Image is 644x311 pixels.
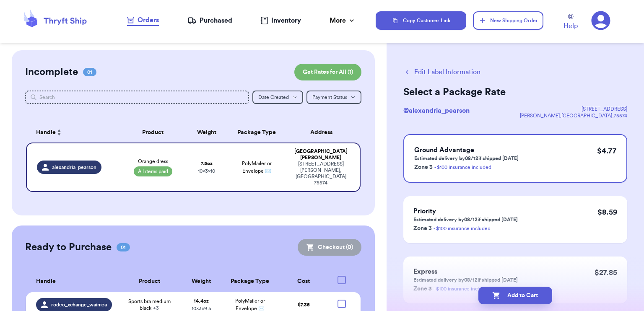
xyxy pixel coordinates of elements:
a: Purchased [187,16,232,26]
button: New Shipping Order [473,11,543,30]
input: Search [25,91,249,104]
span: Orange dress [138,158,168,165]
p: Estimated delivery by 08/12 if shipped [DATE] [413,216,518,223]
p: $ 27.85 [595,267,617,278]
h2: Select a Package Rate [403,86,627,99]
strong: 14.4 oz [194,298,209,303]
span: Date Created [258,95,289,100]
button: Get Rates for All (1) [294,64,361,80]
span: alexandria_pearson [52,164,96,171]
span: Zone 3 [413,225,432,231]
span: 10 x 3 x 10 [198,168,215,174]
strong: 7.5 oz [201,161,213,166]
div: [GEOGRAPHIC_DATA] [PERSON_NAME] [292,148,350,161]
div: More [330,16,356,26]
button: Payment Status [306,91,361,104]
th: Package Type [221,271,280,292]
span: PolyMailer or Envelope ✉️ [235,298,265,311]
span: Ground Advantage [414,147,474,153]
h2: Incomplete [25,65,78,79]
th: Package Type [227,122,287,143]
span: Payment Status [312,95,347,100]
a: - $100 insurance included [434,165,491,170]
a: Help [563,14,578,31]
button: Copy Customer Link [376,11,466,30]
span: Handle [36,128,56,137]
th: Product [117,271,182,292]
a: Orders [127,15,159,26]
div: Orders [127,15,159,25]
th: Weight [182,271,221,292]
th: Product [119,122,187,143]
button: Sort ascending [56,127,62,137]
span: Help [563,21,578,31]
a: Inventory [260,16,301,26]
th: Weight [187,122,227,143]
p: $ 8.59 [597,206,617,218]
h2: Ready to Purchase [25,241,112,254]
span: All items paid [134,166,172,176]
button: Edit Label Information [403,67,480,77]
span: 10 x 3 x 9.5 [192,306,211,311]
div: [PERSON_NAME] , [GEOGRAPHIC_DATA] , 75574 [520,112,627,119]
button: Checkout (0) [298,239,361,256]
span: Priority [413,208,436,215]
span: + 3 [153,306,159,311]
button: Date Created [252,91,303,104]
span: Express [413,268,437,275]
span: 01 [83,68,96,76]
span: Handle [36,277,56,286]
a: - $100 insurance included [434,226,491,231]
p: $ 4.77 [597,145,616,157]
button: Add to Cart [478,287,552,304]
th: Address [287,122,361,143]
div: [STREET_ADDRESS] [520,106,627,112]
div: [STREET_ADDRESS] [PERSON_NAME] , [GEOGRAPHIC_DATA] 75574 [292,161,350,186]
p: Estimated delivery by 08/12 if shipped [DATE] [413,277,518,283]
p: Estimated delivery by 08/12 if shipped [DATE] [414,155,519,162]
span: PolyMailer or Envelope ✉️ [242,161,272,174]
span: $ 7.35 [298,302,310,307]
span: 01 [117,243,130,251]
th: Cost [279,271,328,292]
span: Zone 3 [414,164,433,170]
span: @ alexandria_pearson [403,107,470,114]
span: rodeo_xchange_waimea [51,301,107,308]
